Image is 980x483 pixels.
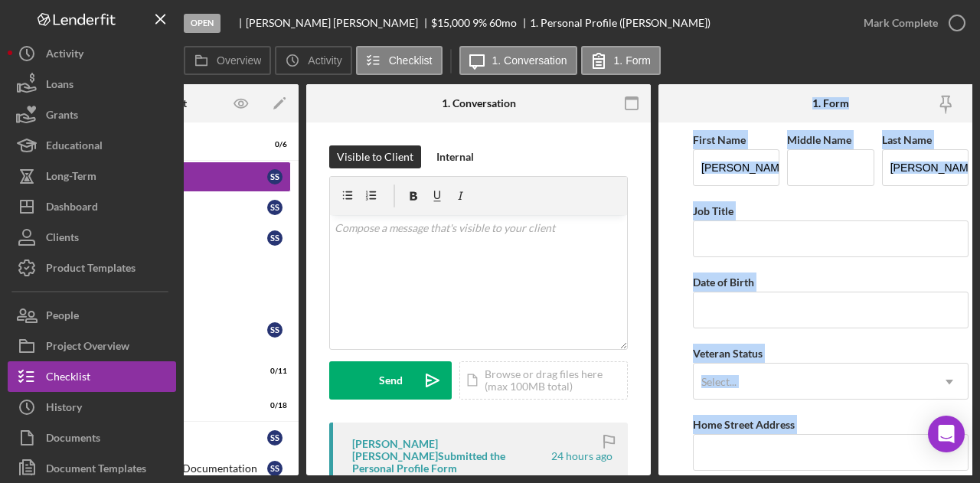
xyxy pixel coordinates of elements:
button: Product Templates [8,253,176,283]
div: S S [267,230,283,246]
div: 1. Conversation [442,97,516,109]
div: Mark Complete [864,8,938,38]
label: Date of Birth [693,276,754,289]
button: Loans [8,69,176,100]
button: Documents [8,423,176,453]
button: Activity [8,38,176,69]
button: Checklist [356,46,443,75]
button: Overview [184,46,271,75]
label: Checklist [389,54,433,67]
div: [PERSON_NAME] [PERSON_NAME] Submitted the Personal Profile Form [352,438,549,475]
div: Educational [46,130,103,165]
button: Educational [8,130,176,161]
button: Internal [429,145,482,168]
time: 2025-09-29 14:24 [551,450,612,462]
div: [PERSON_NAME] [PERSON_NAME] [246,17,431,29]
label: Home Street Address [693,418,795,431]
div: 0 / 11 [260,367,287,376]
button: Grants [8,100,176,130]
div: Long-Term [46,161,96,195]
div: Dashboard [46,191,98,226]
div: Visible to Client [337,145,413,168]
div: S S [267,200,283,215]
button: Checklist [8,361,176,392]
div: S S [267,322,283,338]
div: People [46,300,79,335]
label: Last Name [882,133,932,146]
div: 1. Form [812,97,849,109]
div: 0 / 6 [260,140,287,149]
label: 1. Form [614,54,651,67]
div: Open Intercom Messenger [928,416,965,452]
div: S S [267,430,283,445]
button: Dashboard [8,191,176,222]
button: Visible to Client [329,145,421,168]
div: 1. Personal Profile ([PERSON_NAME]) [530,17,710,29]
label: Job Title [693,204,733,217]
div: 9 % [472,17,487,29]
button: People [8,300,176,331]
div: Clients [46,222,79,256]
button: Long-Term [8,161,176,191]
button: Activity [275,46,351,75]
button: 1. Form [581,46,661,75]
label: Overview [217,54,261,67]
label: 1. Conversation [492,54,567,67]
div: S S [267,461,283,476]
div: Activity [46,38,83,73]
label: Activity [308,54,341,67]
label: Middle Name [787,133,851,146]
button: Clients [8,222,176,253]
label: First Name [693,133,746,146]
div: Project Overview [46,331,129,365]
div: Product Templates [46,253,136,287]
button: History [8,392,176,423]
div: History [46,392,82,426]
div: 0 / 18 [260,401,287,410]
button: Mark Complete [848,8,972,38]
button: Project Overview [8,331,176,361]
span: $15,000 [431,16,470,29]
div: Documents [46,423,100,457]
div: S S [267,169,283,184]
div: 60 mo [489,17,517,29]
div: Loans [46,69,73,103]
button: 1. Conversation [459,46,577,75]
div: Checklist [46,361,90,396]
div: Send [379,361,403,400]
div: Internal [436,145,474,168]
div: Select... [701,376,737,388]
div: Open [184,14,220,33]
div: Grants [46,100,78,134]
button: Send [329,361,452,400]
